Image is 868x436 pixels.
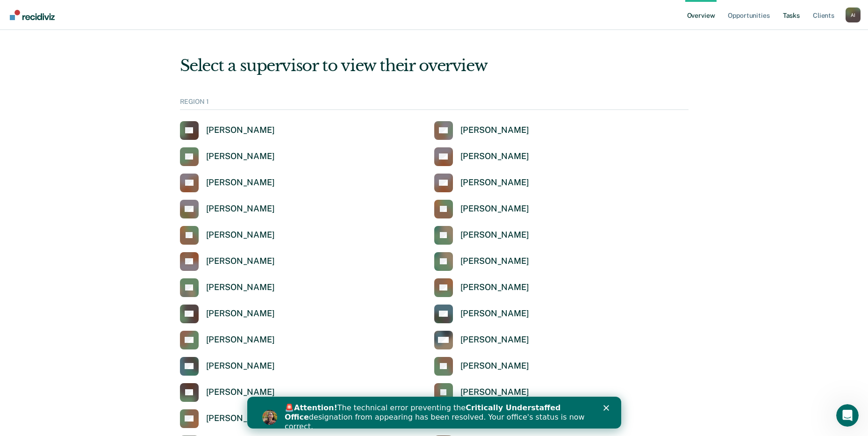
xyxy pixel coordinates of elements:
[247,397,621,429] iframe: Intercom live chat banner
[460,308,529,319] div: [PERSON_NAME]
[460,230,529,240] div: [PERSON_NAME]
[180,409,275,428] a: [PERSON_NAME]
[180,147,275,166] a: [PERSON_NAME]
[37,7,344,35] div: 🚨 The technical error preventing the designation from appearing has been resolved. Your office's ...
[206,361,275,371] div: [PERSON_NAME]
[206,230,275,240] div: [PERSON_NAME]
[180,252,275,271] a: [PERSON_NAME]
[460,256,529,267] div: [PERSON_NAME]
[836,404,859,427] iframe: Intercom live chat
[180,383,275,402] a: [PERSON_NAME]
[180,278,275,297] a: [PERSON_NAME]
[460,334,529,345] div: [PERSON_NAME]
[460,282,529,293] div: [PERSON_NAME]
[434,278,529,297] a: [PERSON_NAME]
[206,151,275,162] div: [PERSON_NAME]
[180,331,275,349] a: [PERSON_NAME]
[460,177,529,188] div: [PERSON_NAME]
[356,8,366,14] div: Close
[434,383,529,402] a: [PERSON_NAME]
[206,256,275,267] div: [PERSON_NAME]
[434,331,529,349] a: [PERSON_NAME]
[206,308,275,319] div: [PERSON_NAME]
[206,282,275,293] div: [PERSON_NAME]
[460,125,529,136] div: [PERSON_NAME]
[180,98,689,110] div: REGION 1
[460,387,529,398] div: [PERSON_NAME]
[434,305,529,323] a: [PERSON_NAME]
[846,7,861,22] button: Profile dropdown button
[206,203,275,214] div: [PERSON_NAME]
[180,121,275,140] a: [PERSON_NAME]
[180,200,275,218] a: [PERSON_NAME]
[10,10,55,20] img: Recidiviz
[180,305,275,323] a: [PERSON_NAME]
[434,200,529,218] a: [PERSON_NAME]
[434,357,529,376] a: [PERSON_NAME]
[206,387,275,398] div: [PERSON_NAME]
[434,252,529,271] a: [PERSON_NAME]
[206,177,275,188] div: [PERSON_NAME]
[47,7,90,15] b: Attention!
[434,226,529,245] a: [PERSON_NAME]
[846,7,861,22] div: A I
[434,121,529,140] a: [PERSON_NAME]
[180,56,689,75] div: Select a supervisor to view their overview
[460,151,529,162] div: [PERSON_NAME]
[180,357,275,376] a: [PERSON_NAME]
[434,174,529,192] a: [PERSON_NAME]
[434,147,529,166] a: [PERSON_NAME]
[37,7,314,25] b: Critically Understaffed Office
[206,125,275,136] div: [PERSON_NAME]
[460,203,529,214] div: [PERSON_NAME]
[206,334,275,345] div: [PERSON_NAME]
[206,413,275,424] div: [PERSON_NAME]
[460,361,529,371] div: [PERSON_NAME]
[180,174,275,192] a: [PERSON_NAME]
[180,226,275,245] a: [PERSON_NAME]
